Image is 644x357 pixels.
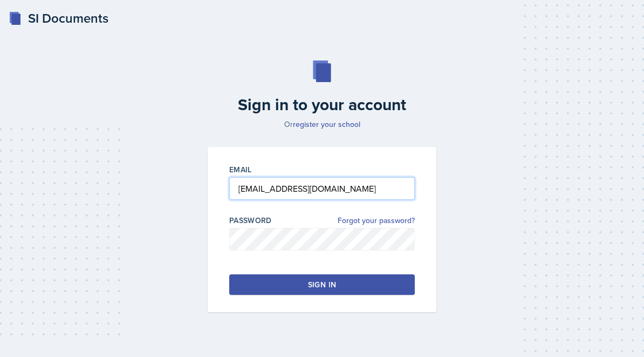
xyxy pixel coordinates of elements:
[229,177,415,200] input: Email
[201,119,443,130] p: Or
[201,95,443,114] h2: Sign in to your account
[9,9,108,28] a: SI Documents
[229,164,252,175] label: Email
[308,279,336,290] div: Sign in
[338,215,415,226] a: Forgot your password?
[229,215,272,226] label: Password
[293,119,360,130] a: register your school
[229,274,415,295] button: Sign in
